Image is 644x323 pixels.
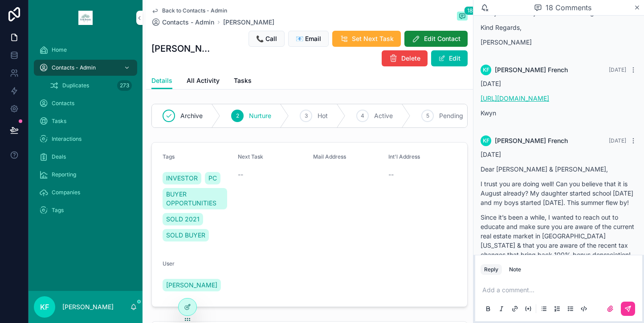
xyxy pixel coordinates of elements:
[151,42,211,55] h1: [PERSON_NAME]
[401,54,420,63] span: Delete
[238,153,263,160] span: Next Task
[166,231,205,240] span: SOLD BUYER
[439,111,463,120] span: Pending
[481,94,549,102] a: [URL][DOMAIN_NAME]
[256,34,277,43] span: 📞 Call
[457,12,468,22] button: 18
[483,66,489,74] span: KF
[52,46,67,53] span: Home
[52,207,64,214] span: Tags
[296,34,321,43] span: 📧 Email
[249,31,285,47] button: 📞 Call
[388,153,420,160] span: Int'l Address
[313,153,346,160] span: Mail Address
[52,153,66,160] span: Deals
[52,118,66,125] span: Tasks
[151,76,172,85] span: Details
[34,131,137,147] a: Interactions
[52,100,74,107] span: Contacts
[151,7,227,14] a: Back to Contacts - Admin
[481,164,637,174] p: Dear [PERSON_NAME] & [PERSON_NAME],
[151,73,172,90] a: Details
[52,64,96,71] span: Contacts - Admin
[481,79,637,88] p: [DATE]
[481,150,637,159] p: [DATE]
[117,80,132,91] div: 273
[609,66,626,73] span: [DATE]
[166,174,198,183] span: INVESTOR
[234,73,252,90] a: Tasks
[163,229,209,241] a: SOLD BUYER
[205,172,220,184] a: PC
[234,76,252,85] span: Tasks
[426,112,429,119] span: 5
[34,184,137,200] a: Companies
[509,266,521,273] div: Note
[163,279,221,291] a: [PERSON_NAME]
[223,18,274,27] a: [PERSON_NAME]
[236,112,239,119] span: 2
[166,215,200,224] span: SOLD 2021
[546,2,591,13] span: 18 Comments
[163,188,227,209] a: BUYER OPPORTUNITIES
[62,82,89,89] span: Duplicates
[424,34,461,43] span: Edit Contact
[187,73,220,90] a: All Activity
[481,23,637,32] p: Kind Regards,
[481,264,502,275] button: Reply
[34,42,137,58] a: Home
[34,202,137,218] a: Tags
[29,36,143,230] div: scrollable content
[163,213,203,225] a: SOLD 2021
[166,190,224,208] span: BUYER OPPORTUNITIES
[34,149,137,165] a: Deals
[431,50,468,66] button: Edit
[45,78,137,94] a: Duplicates273
[505,264,525,275] button: Note
[238,170,243,179] span: --
[34,113,137,129] a: Tasks
[388,170,394,179] span: --
[483,137,489,144] span: KF
[481,213,637,259] p: Since it’s been a while, I wanted to reach out to educate and make sure you are aware of the curr...
[166,281,217,290] span: [PERSON_NAME]
[382,50,428,66] button: Delete
[52,189,80,196] span: Companies
[318,111,328,120] span: Hot
[162,7,227,14] span: Back to Contacts - Admin
[208,174,217,183] span: PC
[361,112,364,119] span: 4
[481,37,637,47] p: [PERSON_NAME]
[34,95,137,111] a: Contacts
[187,76,220,85] span: All Activity
[52,135,82,143] span: Interactions
[40,302,49,312] span: KF
[62,303,114,311] p: [PERSON_NAME]
[288,31,329,47] button: 📧 Email
[609,137,626,144] span: [DATE]
[180,111,203,120] span: Archive
[352,34,394,43] span: Set Next Task
[404,31,468,47] button: Edit Contact
[464,6,476,15] span: 18
[151,18,214,27] a: Contacts - Admin
[162,18,214,27] span: Contacts - Admin
[163,260,175,267] span: User
[481,108,637,118] p: Kwyn
[163,153,175,160] span: Tags
[52,171,76,178] span: Reporting
[481,179,637,207] p: I trust you are doing well! Can you believe that it is August already? My daughter started school...
[34,167,137,183] a: Reporting
[163,172,201,184] a: INVESTOR
[34,60,137,76] a: Contacts - Admin
[495,65,568,74] span: [PERSON_NAME] French
[495,136,568,145] span: [PERSON_NAME] French
[305,112,308,119] span: 3
[374,111,393,120] span: Active
[78,11,93,25] img: App logo
[249,111,271,120] span: Nurture
[332,31,401,47] button: Set Next Task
